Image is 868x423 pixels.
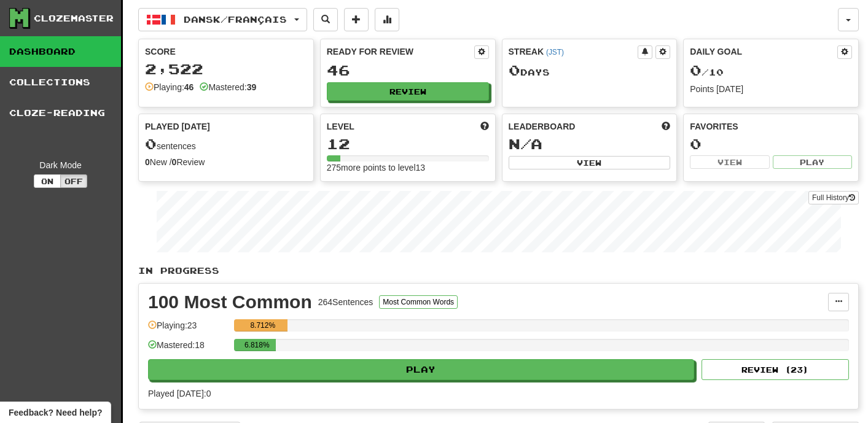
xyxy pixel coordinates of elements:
strong: 0 [145,157,150,167]
div: Favorites [690,120,852,133]
button: Search sentences [313,8,338,31]
span: This week in points, UTC [662,120,670,133]
div: sentences [145,136,307,152]
button: Add sentence to collection [344,8,369,31]
div: Ready for Review [327,45,474,58]
div: 100 Most Common [148,293,312,311]
div: Day s [509,63,671,79]
div: Mastered: [200,81,256,93]
div: 8.712% [238,319,287,332]
span: N/A [509,135,542,152]
span: / 10 [690,67,724,77]
div: 6.818% [238,339,276,351]
div: Clozemaster [34,12,114,25]
div: 12 [327,136,489,152]
strong: 0 [172,157,177,167]
span: Score more points to level up [480,120,489,133]
div: Dark Mode [9,159,112,171]
div: Score [145,45,307,58]
div: Playing: 23 [148,319,228,340]
button: On [34,174,61,188]
strong: 46 [184,82,194,92]
span: 0 [145,135,157,152]
div: 2,522 [145,61,307,77]
button: Review (23) [702,359,849,380]
button: Play [148,359,694,380]
span: Level [327,120,354,133]
p: In Progress [138,265,859,277]
div: New / Review [145,156,307,168]
div: Playing: [145,81,194,93]
button: More stats [375,8,399,31]
button: Dansk/Français [138,8,307,31]
button: View [509,156,671,169]
strong: 39 [247,82,257,92]
a: Full History [808,191,859,204]
div: Mastered: 18 [148,339,228,359]
span: Played [DATE] [145,120,210,133]
div: 0 [690,136,852,152]
button: Most Common Words [379,295,458,309]
button: Review [327,82,489,101]
span: Played [DATE]: 0 [148,389,211,398]
button: Play [773,155,852,169]
span: Dansk / Français [184,14,287,25]
div: Daily Goal [690,45,837,59]
span: 0 [690,61,702,79]
div: 264 Sentences [318,296,373,308]
button: View [690,155,769,169]
div: Streak [509,45,638,58]
div: 275 more points to level 13 [327,161,489,174]
span: 0 [509,61,520,79]
button: Off [60,174,87,188]
span: Leaderboard [509,120,576,133]
span: Open feedback widget [9,406,102,419]
div: Points [DATE] [690,83,852,95]
a: (JST) [546,48,564,56]
div: 46 [327,63,489,78]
